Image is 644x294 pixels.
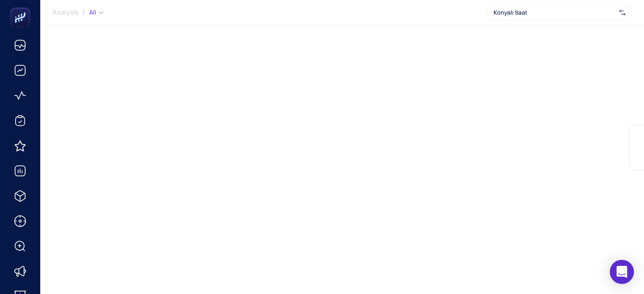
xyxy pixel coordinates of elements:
[83,8,85,16] span: /
[619,8,625,18] img: svg%3e
[610,260,634,284] div: Open Intercom Messenger
[52,9,78,17] span: Analysis
[494,9,615,17] span: Konyalı Saat
[89,9,103,17] div: All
